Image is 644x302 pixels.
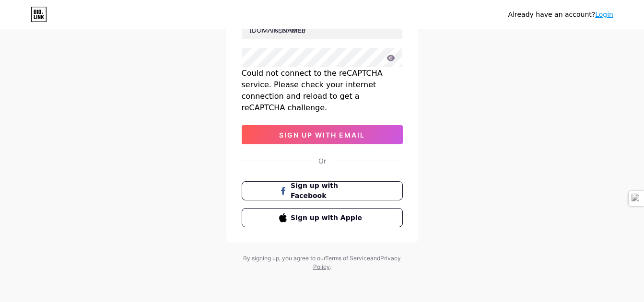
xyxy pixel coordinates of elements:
div: By signing up, you agree to our and . [241,254,404,271]
button: Sign up with Facebook [242,181,403,200]
button: sign up with email [242,125,403,144]
button: Sign up with Apple [242,208,403,227]
a: Login [595,11,613,18]
div: [DOMAIN_NAME]/ [249,25,306,35]
div: Already have an account? [508,10,613,20]
span: sign up with email [279,131,365,139]
span: Sign up with Facebook [291,181,365,201]
span: Sign up with Apple [291,213,365,223]
input: username [242,20,402,39]
div: Or [318,156,326,166]
a: Terms of Service [325,255,370,262]
div: Could not connect to the reCAPTCHA service. Please check your internet connection and reload to g... [242,68,403,114]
